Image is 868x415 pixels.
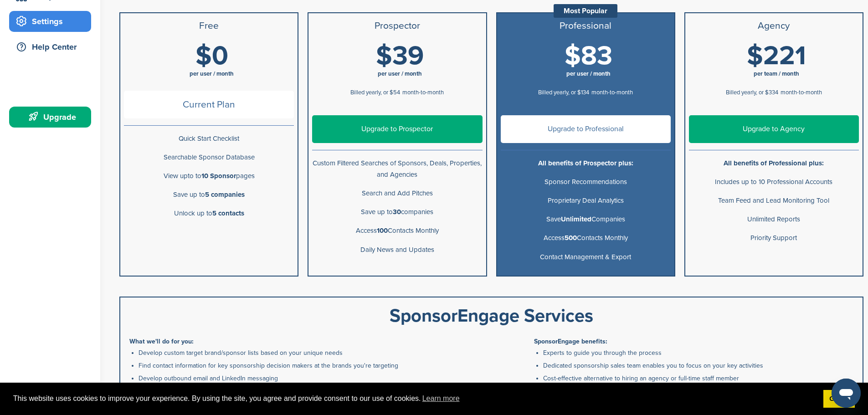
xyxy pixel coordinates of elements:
h3: Free [124,20,294,31]
p: Access Contacts Monthly [312,225,482,236]
span: month-to-month [402,89,444,96]
p: Priority Support [689,232,859,244]
p: Access Contacts Monthly [501,232,671,244]
li: Experts to guide you through the process [543,348,853,358]
b: 100 [377,226,388,235]
a: learn more about cookies [421,392,461,405]
a: Upgrade to Prospector [312,115,482,143]
b: 5 contacts [212,209,244,217]
span: per user / month [566,70,611,77]
b: What we'll do for you: [129,338,194,345]
p: Team Feed and Lead Monitoring Tool [689,195,859,206]
span: Current Plan [124,91,294,118]
p: Unlimited Reports [689,214,859,225]
p: Save up to [124,189,294,200]
b: SponsorEngage benefits: [534,338,607,345]
a: Upgrade to Agency [689,115,859,143]
span: Billed yearly, or $134 [538,89,589,96]
b: All benefits of Professional plus: [724,159,824,167]
span: $83 [565,40,612,72]
b: 10 Sponsor [201,172,236,180]
p: Unlock up to [124,208,294,219]
p: View upto to pages [124,170,294,182]
span: month-to-month [591,89,633,96]
a: Upgrade to Professional [501,115,671,143]
h3: Agency [689,20,859,31]
span: $39 [376,40,424,72]
p: Includes up to 10 Professional Accounts [689,176,859,188]
a: dismiss cookie message [823,390,855,408]
span: Billed yearly, or $334 [726,89,778,96]
span: $0 [195,40,228,72]
b: 5 companies [205,190,245,199]
h3: Prospector [312,20,482,31]
b: 500 [565,234,577,242]
p: Save Companies [501,214,671,225]
p: Searchable Sponsor Database [124,152,294,163]
li: Find contact information for key sponsorship decision makers at the brands you're targeting [139,361,488,370]
div: SponsorEngage Services [129,307,853,325]
div: Upgrade [14,109,91,125]
li: Cost-effective alternative to hiring an agency or full-time staff member [543,374,853,383]
li: Dedicated sponsorship sales team enables you to focus on your key activities [543,361,853,370]
b: 30 [393,208,401,216]
span: Billed yearly, or $54 [350,89,400,96]
p: Contact Management & Export [501,251,671,263]
li: Develop outbound email and LinkedIn messaging [139,374,488,383]
div: Most Popular [554,4,617,18]
b: Unlimited [561,215,591,223]
iframe: Button to launch messaging window [832,379,861,408]
div: Help Center [14,39,91,55]
a: Settings [9,11,91,32]
p: Quick Start Checklist [124,133,294,144]
p: Sponsor Recommendations [501,176,671,188]
p: Save up to companies [312,206,482,218]
p: Daily News and Updates [312,244,482,256]
span: $221 [747,40,806,72]
a: Help Center [9,36,91,57]
a: Upgrade [9,107,91,128]
span: per user / month [378,70,422,77]
span: per team / month [754,70,799,77]
li: Develop custom target brand/sponsor lists based on your unique needs [139,348,488,358]
div: Settings [14,13,91,30]
span: month-to-month [781,89,822,96]
p: Search and Add Pitches [312,188,482,199]
span: This website uses cookies to improve your experience. By using the site, you agree and provide co... [13,392,816,405]
b: All benefits of Prospector plus: [538,159,633,167]
h3: Professional [501,20,671,31]
span: per user / month [190,70,234,77]
p: Proprietary Deal Analytics [501,195,671,206]
p: Custom Filtered Searches of Sponsors, Deals, Properties, and Agencies [312,158,482,180]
